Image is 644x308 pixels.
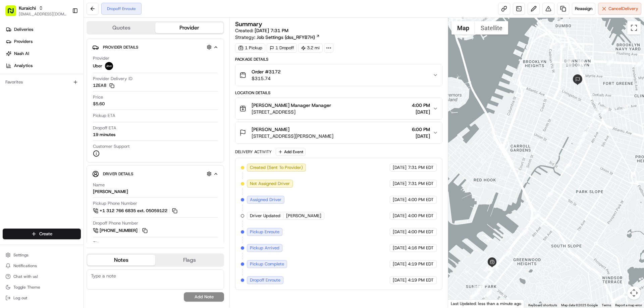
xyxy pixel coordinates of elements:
a: Terms [602,303,611,307]
span: Map data ©2025 Google [561,303,598,307]
span: [DATE] [393,261,407,267]
div: 19 minutes [93,132,115,138]
span: Kuraichi [19,5,36,11]
span: Deliveries [14,26,33,33]
a: Report a map error [615,303,642,307]
div: 28 [477,284,484,291]
div: 35 [578,137,585,144]
span: Uber [93,63,102,69]
div: 53 [577,59,585,67]
span: Job Settings (dss_RFYB7H) [257,34,315,41]
span: Provider Delivery ID [93,76,132,82]
div: 33 [564,161,572,169]
div: 1 Dropoff [267,43,297,53]
span: Driver Details [103,171,133,177]
button: [EMAIL_ADDRESS][DOMAIN_NAME] [19,11,67,17]
div: 18 [485,289,492,297]
div: Location Details [235,90,442,96]
button: Kuraichi[EMAIL_ADDRESS][DOMAIN_NAME] [3,3,69,19]
span: Create [39,231,52,237]
span: 7:31 PM EDT [408,181,434,187]
div: 1 Pickup [235,43,265,53]
span: Cancel Delivery [608,6,638,12]
a: +1 312 766 6835 ext. 05059122 [93,207,178,214]
div: Strategy: [235,34,320,41]
span: Assigned Driver [250,197,281,203]
div: 31 [533,212,540,219]
span: Tip [93,240,99,246]
div: 7 [481,279,488,286]
div: 41 [622,104,630,111]
button: Notes [87,255,155,265]
button: [PERSON_NAME][STREET_ADDRESS][PERSON_NAME]6:00 PM[DATE] [235,122,442,143]
button: Show street map [451,21,475,35]
button: Order #3172$315.74 [235,64,442,86]
button: Add Event [276,148,306,156]
span: 4:00 PM EDT [408,229,434,235]
div: 51 [636,59,643,67]
div: 3.2 mi [298,43,323,53]
span: [DATE] [412,109,430,115]
button: Quotes [87,22,155,33]
span: 4:00 PM [412,102,430,109]
div: 55 [558,43,566,50]
a: Deliveries [3,24,84,35]
div: 39 [592,109,599,116]
span: [DATE] [393,213,407,219]
span: +1 312 766 6835 ext. 05059122 [100,208,167,214]
span: Providers [14,39,33,45]
span: Nash AI [14,51,29,57]
a: Job Settings (dss_RFYB7H) [257,34,320,41]
span: $5.60 [93,101,105,107]
span: Created (Sent To Provider) [250,165,303,171]
div: 10 [488,263,496,271]
div: Package Details [235,57,442,62]
a: Open this area in Google Maps (opens a new window) [450,299,472,308]
div: 6 [467,296,475,303]
div: 54 [565,59,573,66]
span: Provider Details [103,45,138,50]
span: Order #3172 [252,68,281,75]
span: Pickup Enroute [250,229,279,235]
span: Dropoff Phone Number [93,220,138,226]
div: Favorites [3,77,81,87]
button: Provider [155,22,223,33]
span: [STREET_ADDRESS] [252,109,331,115]
div: 30 [521,228,528,235]
button: Show satellite imagery [475,21,508,35]
div: 13 [470,290,477,297]
button: 12EA8 [93,82,114,88]
button: Flags [155,255,223,265]
span: 4:00 PM EDT [408,213,434,219]
span: [DATE] [412,133,430,139]
span: [DATE] [393,165,407,171]
span: Pickup Phone Number [93,200,137,206]
button: Create [3,229,81,239]
div: 16 [484,289,491,297]
div: 14 [470,290,478,297]
a: [PHONE_NUMBER] [93,227,149,234]
button: Chat with us! [3,272,81,281]
span: 4:19 PM EDT [408,261,434,267]
img: uber-new-logo.jpeg [105,62,113,70]
span: [DATE] [393,181,407,187]
span: 4:00 PM EDT [408,197,434,203]
span: Price [93,94,103,100]
div: 36 [581,130,588,137]
div: 17 [484,290,492,297]
span: [STREET_ADDRESS][PERSON_NAME] [252,133,333,139]
div: 52 [606,58,614,65]
span: 6:00 PM [412,126,430,133]
button: Settings [3,250,81,260]
span: [DATE] [393,197,407,203]
div: 29 [504,249,512,256]
span: 4:19 PM EDT [408,277,434,283]
span: [DATE] [393,229,407,235]
button: Notifications [3,261,81,270]
span: [PHONE_NUMBER] [100,228,138,234]
span: [PERSON_NAME] [286,213,321,219]
span: [DATE] [393,245,407,251]
div: 32 [546,190,553,197]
